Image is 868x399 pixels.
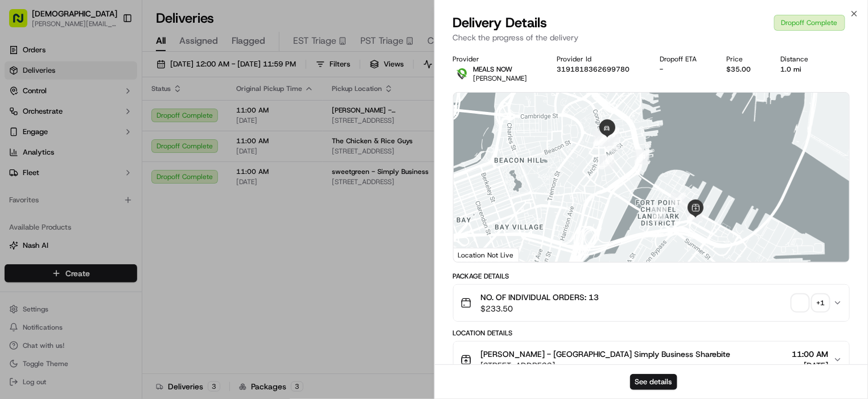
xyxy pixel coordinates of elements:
img: Nash [11,11,34,34]
span: [PERSON_NAME] - [GEOGRAPHIC_DATA] Simply Business Sharebite [481,348,731,360]
img: 1736555255976-a54dd68f-1ca7-489b-9aae-adbdc363a1c4 [11,108,32,128]
button: +1 [792,295,829,311]
span: Pylon [113,251,138,259]
span: [PERSON_NAME] [474,74,528,83]
div: 10 [652,207,667,222]
div: Location Not Live [454,248,519,262]
button: Start new chat [194,111,207,125]
div: Package Details [453,272,850,281]
input: Got a question? Start typing here... [30,73,205,85]
div: 17 [598,131,612,146]
button: NO. OF INDIVIDUAL ORDERS: 13$233.50+1 [454,285,850,321]
div: 9 [599,155,614,169]
span: Knowledge Base [23,223,87,234]
div: Provider Id [557,55,641,64]
div: Location Details [453,329,850,338]
span: [DATE] [792,360,829,371]
button: See all [176,145,207,159]
span: • [94,176,98,185]
span: [PERSON_NAME] [35,176,92,185]
div: 💻 [96,224,105,233]
p: Check the progress of the delivery [453,32,850,43]
div: Start new chat [51,108,187,119]
div: 16 [593,131,608,146]
a: Powered byPylon [80,250,138,259]
img: 1736555255976-a54dd68f-1ca7-489b-9aae-adbdc363a1c4 [23,176,32,185]
div: + 1 [813,295,829,311]
a: 📗Knowledge Base [7,218,92,239]
span: NO. OF INDIVIDUAL ORDERS: 13 [481,292,599,303]
div: 13 [671,193,686,207]
img: Grace Nketiah [11,165,30,183]
div: 5 [596,131,611,146]
div: 14 [635,149,649,164]
span: [STREET_ADDRESS] [481,360,731,371]
button: [PERSON_NAME] - [GEOGRAPHIC_DATA] Simply Business Sharebite[STREET_ADDRESS]11:00 AM[DATE] [454,342,850,378]
div: Past conversations [11,147,76,156]
div: - [660,65,708,74]
div: Dropoff ETA [660,55,708,64]
a: 💻API Documentation [92,218,187,239]
button: 3191818362699780 [557,65,630,74]
img: melas_now_logo.png [453,65,471,83]
span: API Documentation [108,223,183,234]
div: Price [726,55,762,64]
span: [DATE] [101,176,124,185]
button: See details [630,374,677,390]
div: 📗 [11,224,20,233]
div: Distance [781,55,820,64]
img: 4920774857489_3d7f54699973ba98c624_72.jpg [24,108,44,128]
span: 11:00 AM [792,348,829,360]
span: Delivery Details [453,14,548,32]
p: MEALS NOW [474,65,528,74]
div: We're available if you need us! [51,119,157,128]
div: 1.0 mi [781,65,820,74]
span: $233.50 [481,303,599,314]
div: $35.00 [726,65,762,74]
p: Welcome 👋 [11,45,207,63]
div: Provider [453,55,539,64]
